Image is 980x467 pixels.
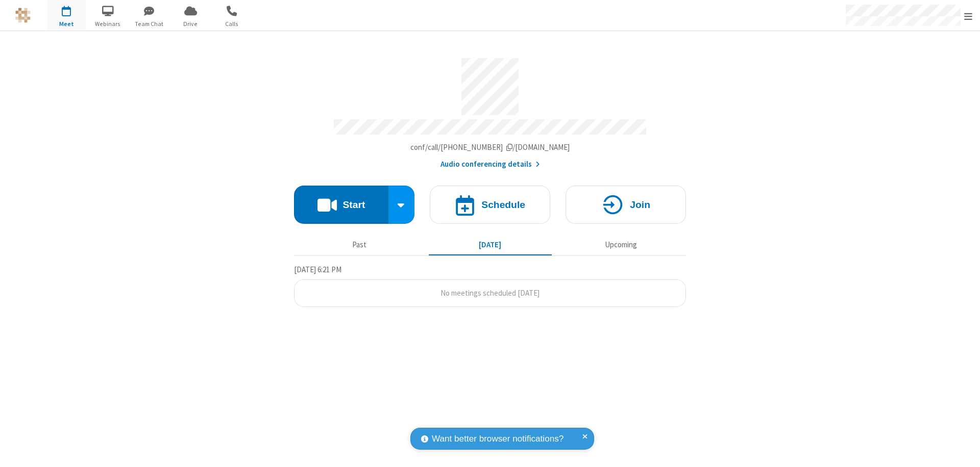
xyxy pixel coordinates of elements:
[630,200,650,210] h4: Join
[171,19,210,29] span: Drive
[440,159,540,170] button: Audio conferencing details
[342,200,365,210] h4: Start
[559,235,682,254] button: Upcoming
[89,19,127,29] span: Webinars
[213,19,251,29] span: Calls
[294,186,388,224] button: Start
[440,288,540,298] span: No meetings scheduled [DATE]
[430,186,550,224] button: Schedule
[429,235,552,254] button: [DATE]
[15,8,31,23] img: QA Selenium DO NOT DELETE OR CHANGE
[298,235,421,254] button: Past
[481,200,525,210] h4: Schedule
[432,432,563,446] span: Want better browser notifications?
[410,142,570,152] span: Copy my meeting room link
[47,19,86,29] span: Meet
[388,186,415,224] div: Start conference options
[294,50,686,170] section: Account details
[294,265,341,274] span: [DATE] 6:21 PM
[130,19,168,29] span: Team Chat
[294,264,686,307] section: Today's Meetings
[566,186,686,224] button: Join
[410,142,570,153] button: Copy my meeting room linkCopy my meeting room link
